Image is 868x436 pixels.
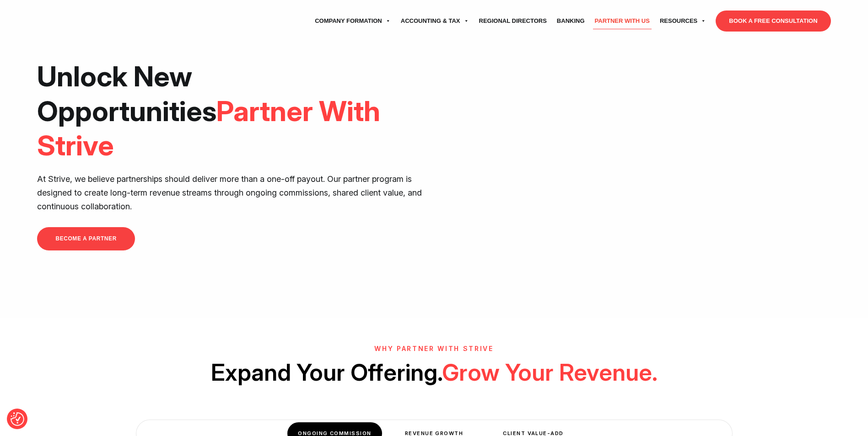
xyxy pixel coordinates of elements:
p: At Strive, we believe partnerships should deliver more than a one-off payout. Our partner program... [37,172,427,213]
span: Partner With Strive [37,94,380,163]
span: Grow Your Revenue. [442,358,658,386]
a: Company Formation [310,8,396,34]
img: Revisit consent button [11,412,24,426]
a: Banking [552,8,590,34]
iframe: <br /> [441,59,830,278]
img: svg+xml;nitro-empty-id=MTU3OjExNQ==-1;base64,PHN2ZyB2aWV3Qm94PSIwIDAgNzU4IDI1MSIgd2lkdGg9Ijc1OCIg... [37,10,106,32]
button: Consent Preferences [11,412,24,426]
h1: Unlock New Opportunities [37,59,427,163]
a: Accounting & Tax [396,8,474,34]
a: BOOK A FREE CONSULTATION [716,11,830,32]
a: BECOME A PARTNER [37,227,135,250]
a: Regional Directors [474,8,552,34]
a: Partner with Us [590,8,655,34]
a: Resources [655,8,711,34]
